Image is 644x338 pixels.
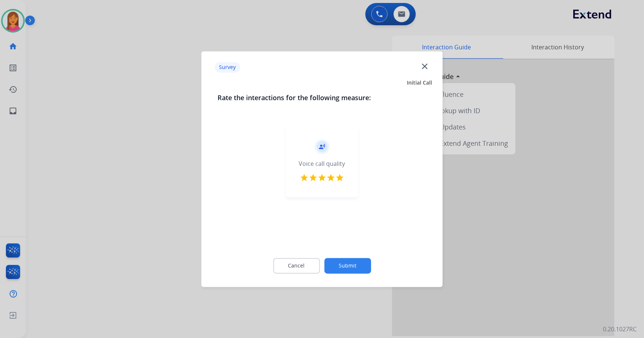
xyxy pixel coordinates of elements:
[273,258,320,273] button: Cancel
[326,173,335,182] mat-icon: star
[335,173,344,182] mat-icon: star
[420,61,429,71] mat-icon: close
[407,79,432,86] span: Initial Call
[218,92,426,103] h3: Rate the interactions for the following measure:
[603,325,637,334] p: 0.20.1027RC
[300,173,309,182] mat-icon: star
[215,62,240,73] p: Survey
[318,173,326,182] mat-icon: star
[299,159,345,168] div: Voice call quality
[309,173,318,182] mat-icon: star
[319,143,325,150] mat-icon: record_voice_over
[324,258,371,273] button: Submit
